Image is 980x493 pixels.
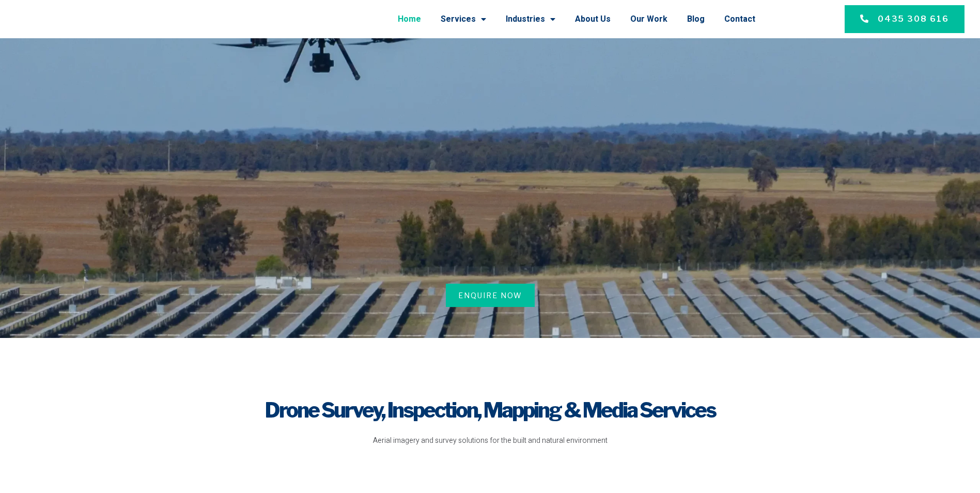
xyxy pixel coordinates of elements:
[878,13,949,25] span: 0435 308 616
[167,6,755,33] nav: Menu
[724,6,755,33] a: Contact
[458,290,522,301] span: Enquire Now
[31,8,138,31] img: Final-Logo copy
[575,6,611,33] a: About Us
[687,6,705,33] a: Blog
[398,6,421,33] a: Home
[441,6,486,33] a: Services
[181,396,799,425] h1: Drone Survey, Inspection, Mapping & Media Services
[446,284,535,307] a: Enquire Now
[506,6,555,33] a: Industries
[630,6,667,33] a: Our Work
[181,435,799,446] p: Aerial imagery and survey solutions for the built and natural environment
[845,5,965,33] a: 0435 308 616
